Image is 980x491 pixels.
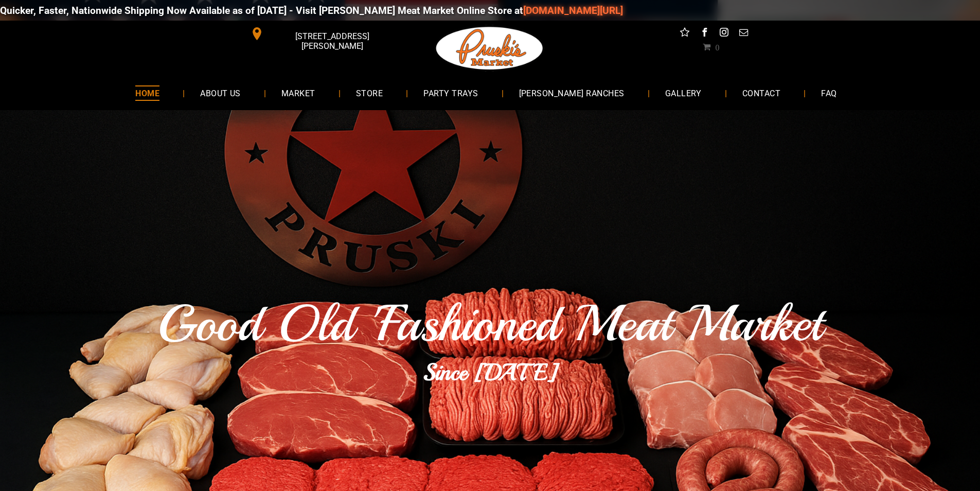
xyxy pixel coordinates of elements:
[120,79,175,107] a: HOME
[698,26,711,42] a: facebook
[266,79,331,107] a: MARKET
[678,26,691,42] a: Social network
[806,79,852,107] a: FAQ
[715,43,719,51] span: 0
[737,26,750,42] a: email
[423,358,558,387] b: Since [DATE]
[341,79,398,107] a: STORE
[727,79,796,107] a: CONTACT
[717,26,730,42] a: instagram
[434,21,545,76] img: Pruski-s+Market+HQ+Logo2-259w.png
[504,79,640,107] a: [PERSON_NAME] RANCHES
[243,26,401,42] a: [STREET_ADDRESS][PERSON_NAME]
[185,79,256,107] a: ABOUT US
[265,26,398,56] span: [STREET_ADDRESS][PERSON_NAME]
[650,79,717,107] a: GALLERY
[408,79,493,107] a: PARTY TRAYS
[157,292,823,356] span: Good Old 'Fashioned Meat Market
